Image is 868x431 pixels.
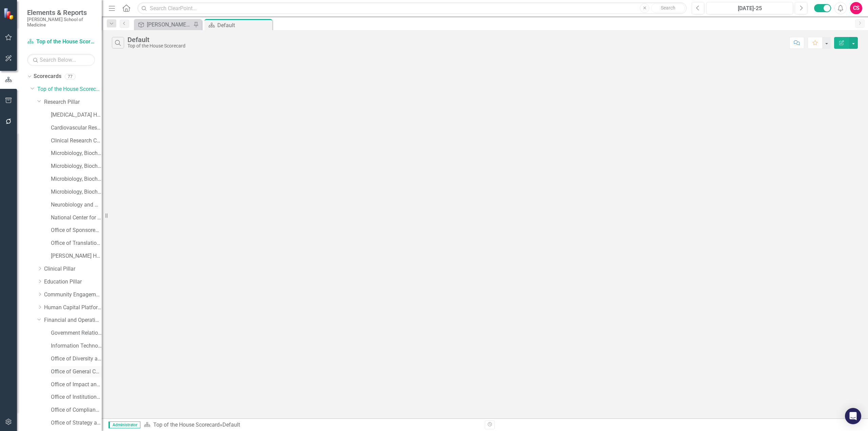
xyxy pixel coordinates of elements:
[147,20,192,29] div: [PERSON_NAME] School of Medicine's Strategic Plan FY24 Annual Scorecard
[51,342,102,350] a: Information Technology
[137,2,687,14] input: Search ClearPoint...
[27,54,95,66] input: Search Below...
[51,188,102,196] a: Microbiology, Biochemistry, & Immunology ([PERSON_NAME])
[51,150,102,157] a: Microbiology, Biochemistry, & Immunology ([PERSON_NAME])
[51,381,102,389] a: Office of Impact and Innovation
[845,408,861,424] div: Open Intercom Messenger
[44,304,102,312] a: Human Capital Platform
[44,278,102,286] a: Education Pillar
[51,175,102,183] a: Microbiology, Biochemistry, & Immunology (Renarder)
[37,85,102,93] a: Top of the House Scorecard
[127,43,185,48] div: Top of the House Scorecard
[3,7,15,19] img: ClearPoint Strategy
[27,8,95,17] span: Elements & Reports
[27,38,95,46] a: Top of the House Scorecard
[65,74,76,79] div: 77
[709,4,791,13] div: [DATE]-25
[51,227,102,234] a: Office of Sponsored Research Administration
[44,98,102,106] a: Research Pillar
[51,252,102,260] a: [PERSON_NAME] Health Leadership Institute
[27,17,95,28] small: [PERSON_NAME] School of Medicine
[51,124,102,132] a: Cardiovascular Research Institute
[51,406,102,414] a: Office of Compliance and Corporate Integrity Scorecard
[850,2,862,14] button: CS
[706,2,793,14] button: [DATE]-25
[661,5,675,11] span: Search
[44,265,102,273] a: Clinical Pillar
[136,20,192,29] a: [PERSON_NAME] School of Medicine's Strategic Plan FY24 Annual Scorecard
[51,419,102,427] a: Office of Strategy and Institutional Effectiveness
[51,162,102,170] a: Microbiology, Biochemistry, & Immunology (JaWuan)
[651,3,685,13] button: Search
[51,214,102,222] a: National Center for Primary Care
[34,73,61,80] a: Scorecards
[51,368,102,376] a: Office of General Counsel
[51,137,102,145] a: Clinical Research Center
[153,422,220,428] a: Top of the House Scorecard
[144,421,480,429] div: »
[44,291,102,299] a: Community Engagement Pillar
[51,393,102,401] a: Office of Institutional Advancement
[108,422,140,428] span: Administrator
[44,316,102,324] a: Financial and Operational Stewardship Platform
[51,355,102,363] a: Office of Diversity and Inclusion
[217,21,271,30] div: Default
[51,239,102,247] a: Office of Translational Technologies
[222,422,240,428] div: Default
[51,111,102,119] a: [MEDICAL_DATA] Health Equity Institute
[51,201,102,209] a: Neurobiology and Neuroscience Institute
[127,36,185,43] div: Default
[51,329,102,337] a: Government Relations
